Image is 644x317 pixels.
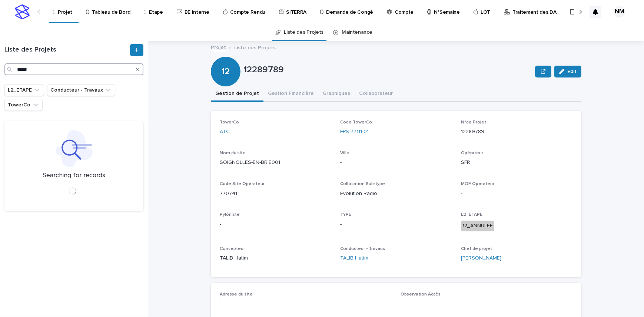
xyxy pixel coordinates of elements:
span: Code TowerCo [340,120,372,125]
span: Concepteur [220,247,245,251]
span: L2_ETAPE [461,212,482,217]
p: 12289789 [461,128,572,136]
p: - [461,190,572,198]
a: [PERSON_NAME] [461,254,501,262]
button: Gestion Financière [263,86,318,102]
span: Ville [340,151,349,155]
span: Nom du site [220,151,246,155]
button: Gestion de Projet [211,86,263,102]
p: Evolution Radio [340,190,452,198]
button: Edit [554,66,581,77]
div: NM [614,6,625,18]
button: L2_ETAPE [4,84,44,96]
span: Collocation Sub-type [340,182,385,186]
span: Edit [567,69,577,74]
p: TALIB Hatim [220,254,331,262]
p: - [340,159,452,166]
span: N°de Projet [461,120,486,125]
p: 12289789 [243,65,532,75]
a: Projet [211,43,226,51]
button: Collaborateur [355,86,397,102]
p: Searching for records [43,172,105,180]
a: FPS-77111-01 [340,128,369,136]
p: SOIGNOLLES-EN-BRIE001 [220,159,331,166]
p: Liste des Projets [234,43,276,51]
button: Conducteur - Travaux [47,84,115,96]
a: TALIB Hatim [340,254,368,262]
span: Conducteur - Travaux [340,247,385,251]
span: MOE Opérateur [461,182,494,186]
span: TowerCo [220,120,239,125]
a: Liste des Projets [284,24,323,41]
span: Adresse du site [220,292,253,297]
span: Chef de projet [461,247,492,251]
p: SFR [461,159,572,166]
a: Maintenance [342,24,372,41]
p: - [401,305,572,313]
div: 12_ANNULEE [461,221,494,231]
span: Observation Accès [401,292,441,297]
a: ATC [220,128,230,136]
p: - [220,300,392,308]
button: TowerCo [4,99,43,111]
img: stacker-logo-s-only.png [15,4,30,19]
p: - [220,221,331,228]
button: Graphiques [318,86,355,102]
p: - [340,221,452,228]
span: TYPE [340,212,351,217]
span: Code Site Opérateur [220,182,265,186]
div: 12 [211,36,240,77]
p: 770741 [220,190,331,198]
h1: Liste des Projets [4,46,129,54]
input: Search [4,63,143,75]
span: Opérateur [461,151,483,155]
span: Pylôniste [220,212,240,217]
